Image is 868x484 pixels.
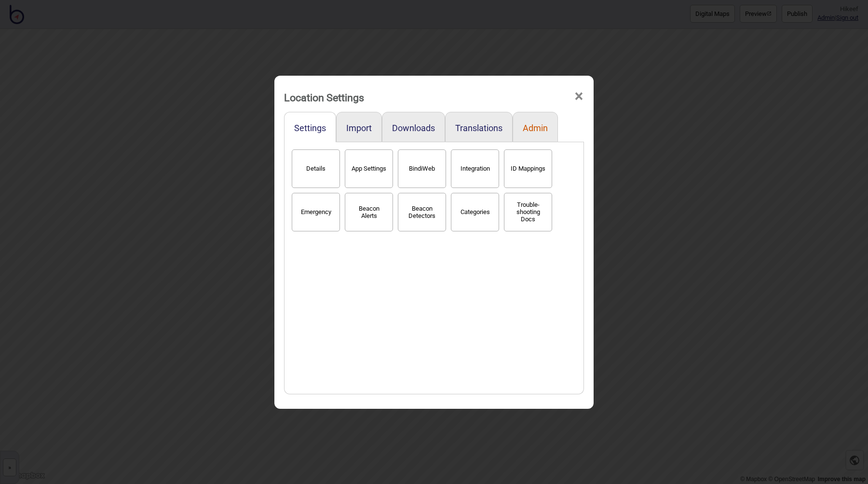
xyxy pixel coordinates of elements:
[502,206,555,216] a: Trouble-shooting Docs
[451,193,499,231] button: Categories
[284,87,364,108] div: Location Settings
[398,193,446,231] button: Beacon Detectors
[346,123,372,133] button: Import
[292,193,340,231] button: Emergency
[292,149,340,188] button: Details
[504,149,552,188] button: ID Mappings
[294,123,326,133] button: Settings
[574,81,584,112] span: ×
[455,123,502,133] button: Translations
[345,149,393,188] button: App Settings
[504,193,552,231] button: Trouble-shooting Docs
[451,149,499,188] button: Integration
[392,123,435,133] button: Downloads
[523,123,548,133] button: Admin
[448,206,502,216] a: Categories
[345,193,393,231] button: Beacon Alerts
[398,149,446,188] button: BindiWeb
